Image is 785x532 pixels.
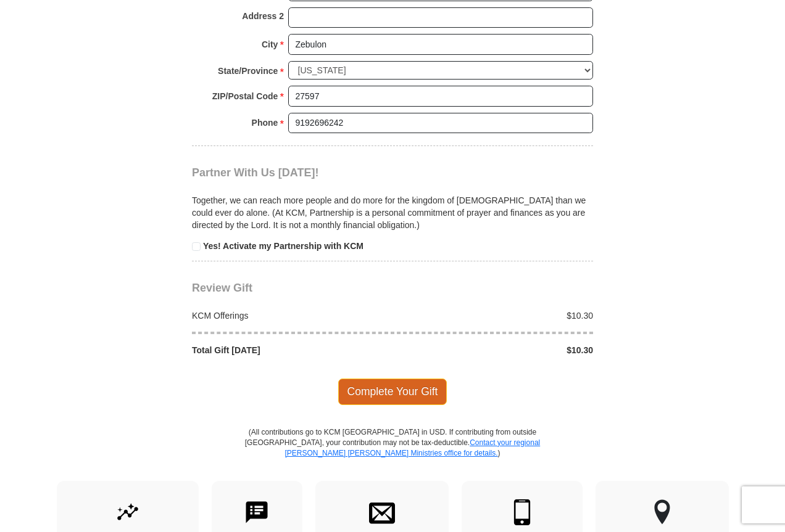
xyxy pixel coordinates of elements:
[244,499,270,525] img: text-to-give.svg
[262,36,278,53] strong: City
[212,88,278,105] strong: ZIP/Postal Code
[369,499,395,525] img: envelope.svg
[338,379,447,404] span: Complete Your Gift
[218,62,278,80] strong: State/Province
[186,309,393,322] div: KCM Offerings
[192,282,252,294] span: Review Gift
[252,114,278,131] strong: Phone
[203,241,363,251] strong: Yes! Activate my Partnership with KCM
[392,344,600,356] div: $10.30
[654,499,671,525] img: other-region
[244,427,541,481] p: (All contributions go to KCM [GEOGRAPHIC_DATA] in USD. If contributing from outside [GEOGRAPHIC_D...
[115,499,141,525] img: give-by-stock.svg
[285,438,540,457] a: Contact your regional [PERSON_NAME] [PERSON_NAME] Ministries office for details.
[192,166,319,179] span: Partner With Us [DATE]!
[186,344,393,356] div: Total Gift [DATE]
[392,309,600,322] div: $10.30
[509,499,535,525] img: mobile.svg
[192,194,593,231] p: Together, we can reach more people and do more for the kingdom of [DEMOGRAPHIC_DATA] than we coul...
[242,7,284,25] strong: Address 2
